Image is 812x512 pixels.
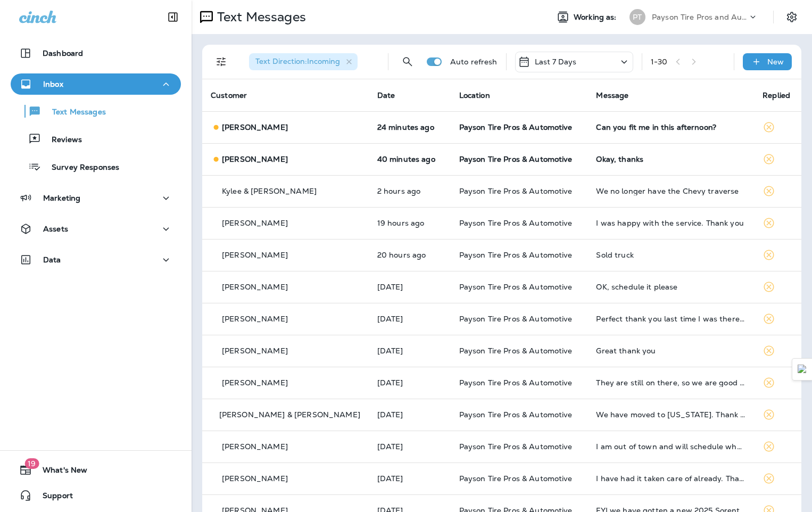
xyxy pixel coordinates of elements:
span: Payson Tire Pros & Automotive [459,474,573,483]
p: Aug 28, 2025 10:49 AM [377,123,442,131]
span: Payson Tire Pros & Automotive [459,122,573,132]
p: [PERSON_NAME] [222,123,288,131]
p: [PERSON_NAME] & [PERSON_NAME] [219,410,360,419]
p: Kylee & [PERSON_NAME] [222,187,317,195]
button: Marketing [11,187,181,209]
div: I was happy with the service. Thank you [596,219,745,227]
p: Aug 25, 2025 11:55 AM [377,410,442,419]
div: Great thank you [596,346,745,355]
p: [PERSON_NAME] [222,474,288,483]
button: 19What's New [11,459,181,481]
p: Payson Tire Pros and Automotive [652,13,748,21]
button: Assets [11,218,181,240]
p: Text Messages [42,108,106,118]
button: Filters [211,51,232,72]
button: Inbox [11,73,181,95]
p: [PERSON_NAME] [222,442,288,451]
p: Aug 27, 2025 03:04 PM [377,251,442,259]
span: Text Direction : Incoming [255,56,340,66]
button: Dashboard [11,43,181,64]
p: Aug 28, 2025 10:33 AM [377,155,442,163]
p: Aug 25, 2025 08:20 AM [377,474,442,483]
span: Payson Tire Pros & Automotive [459,218,573,228]
div: I am out of town and will schedule when I get back. Thank you for the reminder [596,442,745,451]
p: Aug 26, 2025 08:57 AM [377,346,442,355]
p: [PERSON_NAME] [222,155,288,163]
p: Aug 28, 2025 08:30 AM [377,187,442,195]
button: Text Messages [11,100,181,122]
button: Search Messages [397,51,418,72]
span: Payson Tire Pros & Automotive [459,186,573,196]
p: Survey Responses [41,163,119,173]
p: [PERSON_NAME] [222,378,288,387]
button: Support [11,485,181,506]
span: Customer [211,90,247,100]
div: Text Direction:Incoming [249,53,358,70]
p: Aug 27, 2025 04:11 PM [377,219,442,227]
p: Data [43,255,61,264]
img: Detect Auto [798,365,807,374]
p: New [767,57,784,66]
div: We have moved to Tennessee. Thank you for all the good care through the years [596,410,745,419]
span: Payson Tire Pros & Automotive [459,154,573,164]
span: 19 [24,458,39,469]
div: Sold truck [596,251,745,259]
div: PT [629,9,645,25]
div: 1 - 30 [651,57,668,66]
p: Assets [43,225,68,233]
button: Data [11,249,181,270]
button: Reviews [11,128,181,150]
span: Payson Tire Pros & Automotive [459,346,573,356]
div: Can you fit me in this afternoon? [596,123,745,131]
div: We no longer have the Chevy traverse [596,187,745,195]
span: Message [596,90,628,100]
span: Payson Tire Pros & Automotive [459,314,573,324]
p: Inbox [43,80,63,88]
div: Perfect thank you last time I was there. My service was not great and I will never go there again. [596,315,745,323]
span: Payson Tire Pros & Automotive [459,282,573,292]
span: Payson Tire Pros & Automotive [459,410,573,419]
p: Aug 26, 2025 08:52 AM [377,378,442,387]
p: Aug 25, 2025 08:41 AM [377,442,442,451]
span: Payson Tire Pros & Automotive [459,442,573,451]
button: Collapse Sidebar [158,6,188,28]
span: What's New [32,466,87,478]
span: Location [459,90,490,100]
p: Last 7 Days [535,57,577,66]
button: Settings [782,7,801,27]
p: Dashboard [43,49,83,57]
p: [PERSON_NAME] [222,346,288,355]
div: Okay, thanks [596,155,745,163]
div: OK, schedule it please [596,283,745,291]
span: Support [32,491,73,504]
span: Date [377,90,395,100]
p: Aug 26, 2025 09:10 AM [377,315,442,323]
span: Working as: [574,13,619,22]
span: Replied [763,90,790,100]
p: [PERSON_NAME] [222,315,288,323]
p: [PERSON_NAME] [222,219,288,227]
p: [PERSON_NAME] [222,283,288,291]
button: Survey Responses [11,155,181,178]
span: Payson Tire Pros & Automotive [459,250,573,260]
span: Payson Tire Pros & Automotive [459,378,573,387]
p: Text Messages [213,9,306,25]
p: Auto refresh [450,57,498,66]
div: I have had it taken care of already. Thanks anyway. [596,474,745,483]
p: Aug 27, 2025 07:59 AM [377,283,442,291]
div: They are still on there, so we are good for now. [596,378,745,387]
p: Marketing [43,194,80,202]
p: [PERSON_NAME] [222,251,288,259]
p: Reviews [41,135,82,145]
